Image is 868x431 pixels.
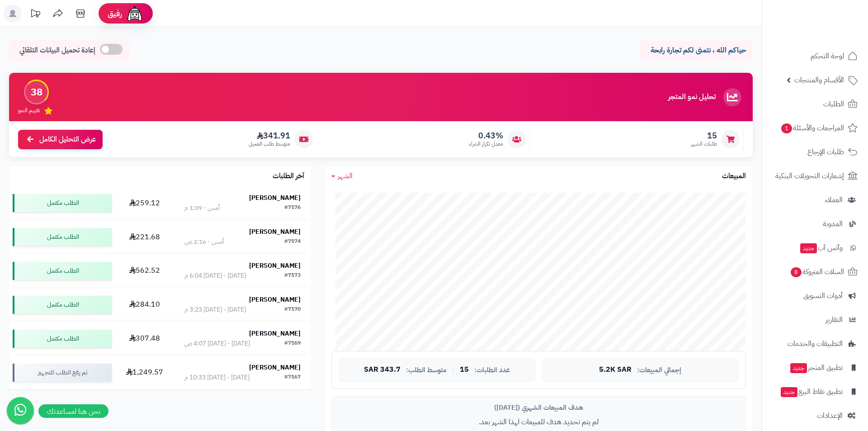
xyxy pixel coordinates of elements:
[249,363,301,372] strong: [PERSON_NAME]
[768,117,863,139] a: المراجعات والأسئلة1
[338,171,353,181] span: الشهر
[115,186,175,220] td: 259.12
[115,254,175,288] td: 562.52
[249,193,301,203] strong: [PERSON_NAME]
[807,146,844,158] span: طلبات الإرجاع
[126,5,144,23] img: ai-face.png
[460,366,469,374] span: 15
[184,237,224,246] div: أمس - 2:16 ص
[284,237,301,246] div: #7174
[13,296,112,314] div: الطلب مكتمل
[825,194,843,206] span: العملاء
[284,271,301,280] div: #7173
[184,204,220,213] div: أمس - 1:09 م
[18,130,103,149] a: عرض التحليل الكامل
[474,366,510,374] span: عدد الطلبات:
[284,373,301,382] div: #7167
[768,381,863,403] a: تطبيق نقاط البيعجديد
[791,267,802,278] span: 8
[18,107,40,114] span: تقييم النمو
[768,333,863,355] a: التطبيقات والخدمات
[781,387,797,397] span: جديد
[249,131,290,141] span: 341.91
[722,172,746,180] h3: المبيعات
[184,305,246,314] div: [DATE] - [DATE] 3:23 م
[115,220,175,254] td: 221.68
[803,289,843,302] span: أدوات التسويق
[807,7,859,26] img: logo-2.png
[780,385,843,398] span: تطبيق نقاط البيع
[768,213,863,235] a: المدونة
[768,93,863,115] a: الطلبات
[249,261,301,270] strong: [PERSON_NAME]
[768,405,863,426] a: الإعدادات
[184,271,246,280] div: [DATE] - [DATE] 6:04 م
[249,227,301,237] strong: [PERSON_NAME]
[780,122,844,134] span: المراجعات والأسئلة
[811,50,844,62] span: لوحة التحكم
[469,131,503,141] span: 0.43%
[768,165,863,187] a: إشعارات التحويلات البنكية
[339,417,739,427] p: لم يتم تحديد هدف للمبيعات لهذا الشهر بعد.
[790,363,807,373] span: جديد
[406,366,447,374] span: متوسط الطلب:
[691,140,717,148] span: طلبات الشهر
[469,140,503,148] span: معدل تكرار الشراء
[184,339,250,348] div: [DATE] - [DATE] 4:07 ص
[24,5,47,25] a: تحديثات المنصة
[115,322,175,355] td: 307.48
[115,288,175,322] td: 284.10
[13,262,112,280] div: الطلب مكتمل
[339,403,739,412] div: هدف المبيعات الشهري ([DATE])
[637,366,681,374] span: إجمالي المبيعات:
[331,171,353,181] a: الشهر
[13,228,112,246] div: الطلب مكتمل
[13,194,112,212] div: الطلب مكتمل
[13,330,112,348] div: الطلب مكتمل
[768,141,863,163] a: طلبات الإرجاع
[108,8,122,19] span: رفيق
[249,295,301,304] strong: [PERSON_NAME]
[115,356,175,389] td: 1,249.57
[823,218,843,230] span: المدونة
[184,373,250,382] div: [DATE] - [DATE] 10:33 م
[19,45,95,56] span: إعادة تحميل البيانات التلقائي
[768,261,863,283] a: السلات المتروكة8
[794,74,844,86] span: الأقسام والمنتجات
[823,98,844,110] span: الطلبات
[452,366,454,373] span: |
[284,204,301,213] div: #7176
[273,172,304,180] h3: آخر الطلبات
[826,313,843,326] span: التقارير
[364,366,401,374] span: 343.7 SAR
[646,45,746,56] p: حياكم الله ، نتمنى لكم تجارة رابحة
[249,140,290,148] span: متوسط طلب العميل
[788,337,843,350] span: التطبيقات والخدمات
[789,361,843,374] span: تطبيق المتجر
[768,237,863,259] a: وآتس آبجديد
[799,242,843,254] span: وآتس آب
[790,265,844,278] span: السلات المتروكة
[668,93,716,101] h3: تحليل نمو المتجر
[39,134,96,145] span: عرض التحليل الكامل
[768,357,863,379] a: تطبيق المتجرجديد
[599,366,632,374] span: 5.2K SAR
[781,123,793,134] span: 1
[768,45,863,67] a: لوحة التحكم
[691,131,717,141] span: 15
[768,189,863,211] a: العملاء
[249,329,301,338] strong: [PERSON_NAME]
[13,364,112,382] div: تم رفع الطلب للتجهيز
[800,243,817,253] span: جديد
[284,339,301,348] div: #7169
[768,309,863,331] a: التقارير
[284,305,301,314] div: #7170
[817,409,843,422] span: الإعدادات
[775,170,844,182] span: إشعارات التحويلات البنكية
[768,285,863,307] a: أدوات التسويق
